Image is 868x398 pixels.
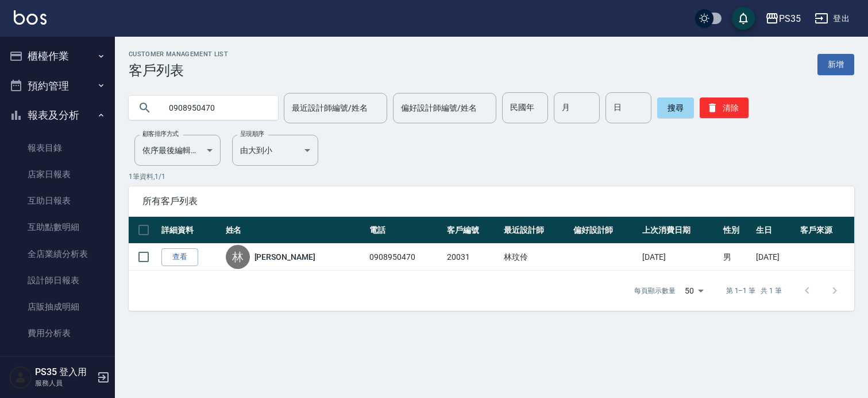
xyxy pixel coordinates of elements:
[367,217,444,244] th: 電話
[5,161,110,188] a: 店家日報表
[753,244,797,271] td: [DATE]
[444,217,501,244] th: 客戶編號
[161,248,198,266] a: 查看
[639,217,720,244] th: 上次消費日期
[5,188,110,214] a: 互助日報表
[14,10,47,25] img: Logo
[501,217,570,244] th: 最近設計師
[817,54,854,75] a: 新增
[5,320,110,346] a: 費用分析表
[232,135,318,166] div: 由大到小
[5,214,110,240] a: 互助點數明細
[501,244,570,271] td: 林玟伶
[9,366,32,389] img: Person
[797,217,854,244] th: 客戶來源
[129,50,228,58] h2: Customer Management List
[700,97,749,118] button: 清除
[570,217,639,244] th: 偏好設計師
[129,63,228,79] h3: 客戶列表
[240,130,264,138] label: 呈現順序
[5,100,110,130] button: 報表及分析
[680,275,708,306] div: 50
[634,286,676,296] p: 每頁顯示數量
[5,294,110,320] a: 店販抽成明細
[810,8,854,29] button: 登出
[223,217,367,244] th: 姓名
[5,41,110,71] button: 櫃檯作業
[161,92,269,123] input: 搜尋關鍵字
[779,11,801,26] div: PS35
[367,244,444,271] td: 0908950470
[142,196,840,207] span: 所有客戶列表
[726,286,782,296] p: 第 1–1 筆 共 1 筆
[639,244,720,271] td: [DATE]
[720,244,753,271] td: 男
[254,251,315,263] a: [PERSON_NAME]
[159,217,223,244] th: 詳細資料
[129,171,854,182] p: 1 筆資料, 1 / 1
[226,245,250,269] div: 林
[134,135,221,166] div: 依序最後編輯時間
[720,217,753,244] th: 性別
[444,244,501,271] td: 20031
[761,7,805,30] button: PS35
[5,241,110,267] a: 全店業績分析表
[5,352,110,381] button: 客戶管理
[657,97,694,118] button: 搜尋
[142,130,179,138] label: 顧客排序方式
[35,378,94,388] p: 服務人員
[753,217,797,244] th: 生日
[5,267,110,294] a: 設計師日報表
[732,7,755,30] button: save
[35,366,94,378] h5: PS35 登入用
[5,135,110,161] a: 報表目錄
[5,71,110,101] button: 預約管理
